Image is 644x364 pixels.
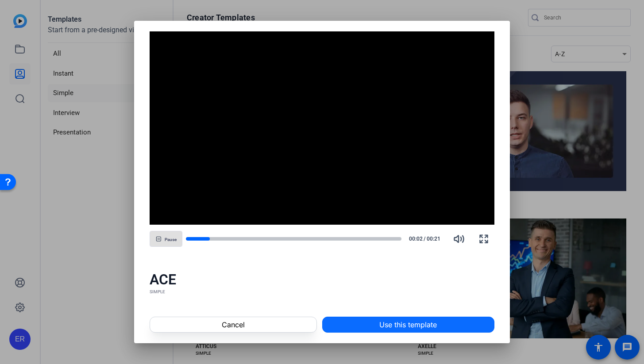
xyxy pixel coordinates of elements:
button: Use this template [322,317,494,333]
span: Pause [165,237,177,242]
div: SIMPLE [150,288,494,295]
div: / [405,235,445,243]
div: ACE [150,271,494,288]
button: Cancel [150,317,316,333]
button: Fullscreen [473,228,494,249]
span: 00:21 [427,235,445,243]
span: Cancel [222,319,245,330]
div: Video Player [150,31,494,225]
button: Pause [150,231,182,247]
button: Mute [448,228,470,249]
span: 00:02 [405,235,423,243]
span: Use this template [379,319,437,330]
